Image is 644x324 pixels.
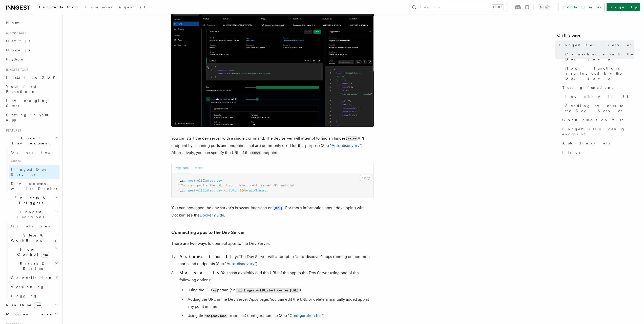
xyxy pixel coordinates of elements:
[492,5,504,10] kbd: Ctrl+K
[565,103,634,113] span: Sending events to the Dev Server
[562,117,624,122] span: Configuration file
[565,66,634,81] span: How functions are loaded by the Dev Server
[41,252,49,257] span: new
[194,163,203,173] button: Docker
[562,126,634,137] span: Inngest SDK debug endpoint
[178,269,374,319] li: : You scan explicitly add the URL of the app to the Dev Server using one of the following options:
[37,5,79,9] span: Documentation
[9,282,59,291] a: Versioning
[607,3,640,11] a: Sign Up
[560,115,634,124] a: Configuration file
[178,253,374,267] li: : The Dev Server will attempt to "auto-discover" apps running on common ports and endpoints (See ...
[11,285,44,289] span: Versioning
[559,42,632,48] span: Inngest Dev Server
[4,207,59,222] button: Inngest Functions
[9,148,59,157] a: Overview
[273,205,283,210] a: [URL]
[11,182,58,191] span: Development with Docker
[6,20,20,25] span: Home
[4,110,59,124] a: Setting up your app
[563,50,634,64] a: Connecting apps to the Dev Server
[236,288,300,293] code: npx inngest-cli@latest dev -u [URL]
[204,314,227,318] code: inngest.json
[9,245,59,259] button: Flow Controlnew
[4,82,59,96] a: Your first Functions
[6,57,25,61] span: Python
[9,247,56,257] span: Flow Control
[4,128,21,133] span: Features
[6,113,50,122] span: Setting up your app
[4,312,52,317] span: Middleware
[224,189,227,192] span: -u
[171,229,245,236] a: Connecting apps to the Dev Server
[178,184,295,187] span: # You can specify the URL of your development `serve` API endpoint
[4,209,55,220] span: Inngest Functions
[538,4,550,10] button: Toggle dark mode
[273,206,283,210] code: [URL]
[171,204,374,219] p: You can now open the dev server's browser interface on . For more information about developing wi...
[4,222,59,300] div: Inngest Functions
[34,2,82,14] a: Documentation
[558,3,605,11] a: Contact sales
[118,5,145,9] span: AgentKit
[565,52,634,62] span: Connecting apps to the Dev Server
[183,179,215,182] span: inngest-cli@latest
[4,134,59,148] button: Local Development
[183,189,215,192] span: inngest-cli@latest
[562,150,580,155] span: Flags
[9,231,59,245] button: Steps & Workflows
[171,135,374,157] p: You can start the dev server with a single command. The dev server will attempt to find an Innges...
[9,261,55,271] span: Errors & Retries
[217,189,222,192] span: dev
[186,287,374,294] li: Using the CLI param (ex. )
[11,167,54,177] span: Inngest Dev Server
[360,175,372,181] button: Copy
[11,150,63,154] span: Overview
[4,68,28,72] span: Inngest tour
[212,288,217,293] code: -u
[82,2,115,14] a: Examples
[9,291,59,300] a: Logging
[565,94,633,99] span: Invoke via UI
[226,261,255,266] a: Auto-discovery
[557,40,634,50] a: Inngest Dev Server
[6,39,30,43] span: Next.js
[289,313,322,318] a: Configuration file
[4,148,59,193] div: Local Development
[4,136,55,146] span: Local Development
[560,148,634,157] a: Flags
[115,2,148,14] a: AgentKit
[4,96,59,110] a: Leveraging Steps
[560,124,634,139] a: Inngest SDK debug endpoint
[563,101,634,115] a: Sending events to the Dev Server
[9,273,59,282] button: Cancellation
[34,303,42,308] span: new
[4,36,59,46] a: Next.js
[4,310,59,319] button: Middleware
[6,99,49,108] span: Leveraging Steps
[171,240,374,247] p: There are two ways to connect apps to the Dev Server:
[9,259,59,273] button: Errors & Retries
[186,296,374,310] li: Adding the URL in the Dev Server Apps page. You can edit the URL or delete a manually added app a...
[331,143,360,148] a: Auto-discovery
[4,73,59,82] a: Install the SDK
[4,303,42,308] span: Realtime
[6,48,30,52] span: Node.js
[347,136,358,141] code: serve
[6,75,58,79] span: Install the SDK
[563,64,634,83] a: How functions are loaded by the Dev Server
[251,151,261,155] code: serve
[557,32,634,40] h4: On this page
[4,55,59,64] a: Python
[4,46,59,55] a: Node.js
[562,85,613,90] span: Testing functions
[6,84,36,94] span: Your first Functions
[409,3,507,11] button: Search...Ctrl+K
[9,157,59,165] span: Guides
[560,139,634,148] a: Auto-discovery
[4,300,59,310] button: Realtimenew
[85,5,112,9] span: Examples
[563,92,634,101] a: Invoke via UI
[178,189,183,192] span: npx
[176,163,190,173] button: npx (npm)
